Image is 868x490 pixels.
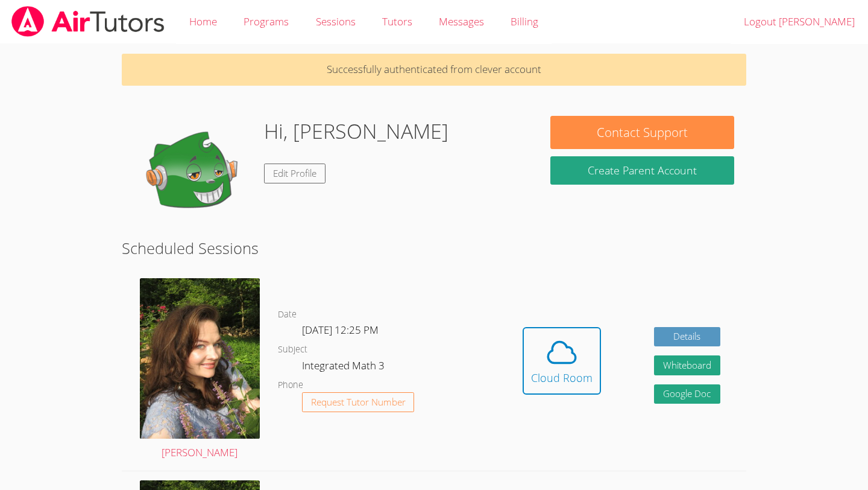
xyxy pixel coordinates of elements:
img: a.JPG [140,278,260,439]
h1: Hi, [PERSON_NAME] [264,116,448,147]
a: Edit Profile [264,164,325,183]
img: airtutors_banner-c4298cdbf04f3fff15de1276eac7730deb9818008684d7c2e4769d2f7ddbe033.png [10,6,166,37]
button: Create Parent Account [550,156,734,185]
p: Successfully authenticated from clever account [122,54,747,86]
span: Messages [439,14,484,28]
h2: Scheduled Sessions [122,237,747,259]
dt: Date [278,307,297,322]
a: Google Doc [654,384,720,404]
a: [PERSON_NAME] [140,278,260,461]
span: [DATE] 12:25 PM [302,323,379,337]
button: Contact Support [550,116,734,149]
a: Details [654,327,720,347]
dt: Phone [278,378,303,393]
button: Cloud Room [523,327,601,395]
img: default.png [134,116,254,237]
dt: Subject [278,342,307,357]
div: Cloud Room [531,369,593,386]
button: Request Tutor Number [302,392,415,412]
button: Whiteboard [654,355,720,375]
span: Request Tutor Number [311,398,406,407]
dd: Integrated Math 3 [302,357,387,378]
